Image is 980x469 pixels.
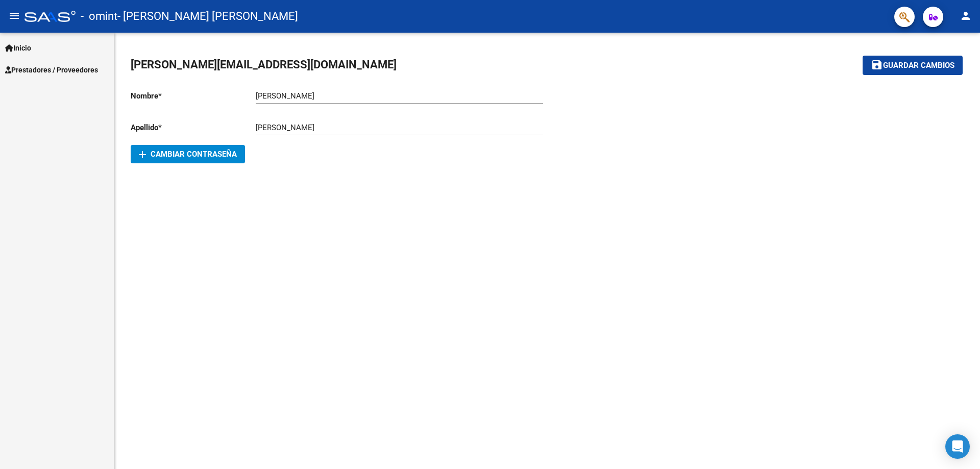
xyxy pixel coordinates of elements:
[131,122,256,133] p: Apellido
[81,5,117,28] span: - omint
[131,58,397,71] span: [PERSON_NAME][EMAIL_ADDRESS][DOMAIN_NAME]
[871,59,883,71] mat-icon: save
[5,42,31,54] span: Inicio
[883,61,954,70] span: Guardar cambios
[131,90,256,102] p: Nombre
[117,5,298,28] span: - [PERSON_NAME] [PERSON_NAME]
[131,145,245,163] button: Cambiar Contraseña
[136,149,149,161] mat-icon: add
[5,64,98,76] span: Prestadores / Proveedores
[960,10,972,22] mat-icon: person
[8,10,20,22] mat-icon: menu
[863,56,963,75] button: Guardar cambios
[139,150,237,159] span: Cambiar Contraseña
[945,434,970,459] div: Open Intercom Messenger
